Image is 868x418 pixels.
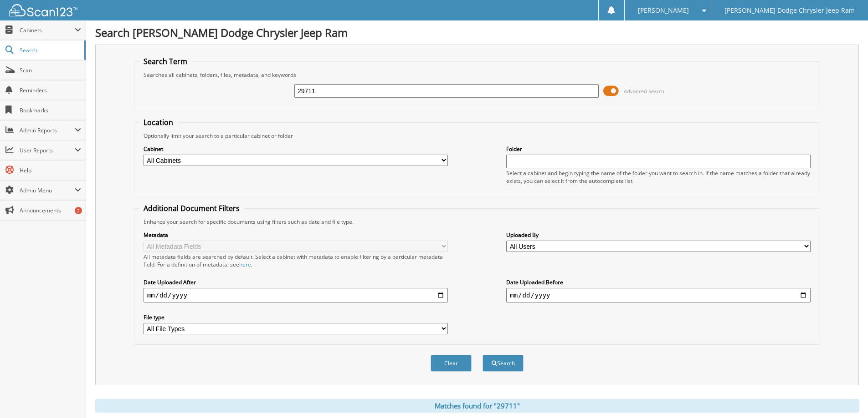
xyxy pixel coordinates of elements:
span: Admin Reports [20,126,75,134]
legend: Search Term [139,56,192,66]
div: Matches found for "29711" [95,399,859,413]
span: Admin Menu [20,186,75,194]
label: Metadata [144,231,448,239]
label: Date Uploaded Before [506,278,811,286]
label: File type [144,313,448,321]
label: Cabinet [144,145,448,153]
span: Advanced Search [624,88,664,95]
button: Clear [431,355,472,372]
label: Folder [506,145,811,153]
span: Search [20,46,80,54]
input: end [506,288,811,302]
span: Reminders [20,86,81,94]
div: 2 [75,207,82,214]
span: [PERSON_NAME] Dodge Chrysler Jeep Ram [724,8,855,13]
legend: Additional Document Filters [139,203,244,213]
img: scan123-logo-white.svg [9,4,77,16]
span: Cabinets [20,26,75,34]
div: All metadata fields are searched by default. Select a cabinet with metadata to enable filtering b... [144,253,448,268]
h1: Search [PERSON_NAME] Dodge Chrysler Jeep Ram [95,25,859,40]
span: Scan [20,66,81,74]
div: Enhance your search for specific documents using filters such as date and file type. [139,218,815,226]
legend: Location [139,117,178,127]
input: start [144,288,448,302]
label: Uploaded By [506,231,811,239]
div: Searches all cabinets, folders, files, metadata, and keywords [139,71,815,79]
span: Bookmarks [20,106,81,114]
span: [PERSON_NAME] [638,8,689,13]
span: User Reports [20,146,75,154]
span: Help [20,166,81,174]
div: Optionally limit your search to a particular cabinet or folder [139,132,815,140]
button: Search [483,355,524,372]
label: Date Uploaded After [144,278,448,286]
span: Announcements [20,206,81,214]
a: here [239,261,251,268]
div: Select a cabinet and begin typing the name of the folder you want to search in. If the name match... [506,169,811,185]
